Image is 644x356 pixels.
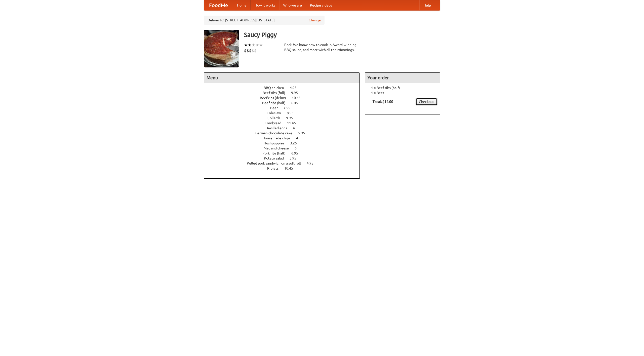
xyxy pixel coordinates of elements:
a: Devilled eggs 4 [265,126,304,130]
h4: Menu [204,73,359,83]
div: Pork. We know how to cook it. Award-winning BBQ sauce, and meat with all the trimmings. [284,42,360,52]
span: German chocolate cake [255,131,297,135]
a: Coleslaw 8.95 [267,111,303,115]
div: Deliver to: [STREET_ADDRESS][US_STATE] [204,16,325,25]
span: Hushpuppies [264,141,289,145]
a: FoodMe [204,0,233,10]
li: $ [252,48,254,53]
a: Mac and cheese 6 [264,146,306,150]
span: Beef ribs (delux) [260,96,291,100]
span: 6 [295,146,302,150]
span: 10.45 [292,96,306,100]
span: Devilled eggs [265,126,292,130]
a: Beef ribs (delux) 10.45 [260,96,310,100]
span: Collards [267,116,285,120]
span: BBQ chicken [264,86,289,90]
li: $ [249,48,252,53]
a: Pulled pork sandwich on a soft roll 4.95 [247,161,323,165]
span: 4.95 [290,86,302,90]
span: 4 [296,136,303,140]
img: angular.jpg [204,30,239,67]
a: Home [233,0,251,10]
span: Cornbread [265,121,286,125]
a: Hushpuppies 3.25 [264,141,306,145]
span: 9.95 [291,91,303,95]
span: Mac and cheese [264,146,294,150]
a: Recipe videos [306,0,336,10]
span: 3.95 [290,156,301,160]
li: ★ [248,42,252,48]
a: Pork ribs (half) 6.95 [262,151,307,155]
li: 1 × Beer [368,90,437,95]
b: Total: $14.00 [373,100,393,104]
a: Help [419,0,435,10]
a: Checkout [416,98,437,105]
span: Housemade chips [262,136,295,140]
span: Pulled pork sandwich on a soft roll [247,161,306,165]
span: Beef ribs (full) [263,91,290,95]
a: Housemade chips 4 [262,136,307,140]
li: ★ [252,42,255,48]
a: Riblets 10.45 [267,166,302,170]
span: Pork ribs (half) [262,151,291,155]
a: Potato salad 3.95 [264,156,306,160]
li: ★ [259,42,263,48]
span: 3.25 [290,141,302,145]
li: $ [247,48,249,53]
span: Beef ribs (half) [262,101,291,105]
span: Coleslaw [267,111,286,115]
a: Beer 7.55 [270,106,300,110]
a: Who we are [279,0,306,10]
span: Riblets [267,166,284,170]
a: BBQ chicken 4.95 [264,86,306,90]
a: Collards 9.95 [267,116,302,120]
li: $ [254,48,257,53]
span: 8.95 [287,111,299,115]
li: $ [244,48,247,53]
a: Beef ribs (full) 9.95 [263,91,307,95]
span: 6.95 [291,151,303,155]
span: 5.95 [298,131,310,135]
span: 10.45 [284,166,298,170]
a: How it works [251,0,279,10]
span: 6.45 [291,101,303,105]
h4: Your order [365,73,440,83]
li: ★ [244,42,248,48]
span: Beer [270,106,283,110]
span: 4.95 [307,161,318,165]
a: Cornbread 11.45 [265,121,305,125]
li: ★ [255,42,259,48]
span: 9.95 [286,116,298,120]
h3: Saucy Piggy [244,30,440,40]
a: Beef ribs (half) 6.45 [262,101,307,105]
span: 4 [293,126,300,130]
span: 11.45 [287,121,301,125]
li: 1 × Beef ribs (half) [368,85,437,90]
a: German chocolate cake 5.95 [255,131,314,135]
span: 7.55 [284,106,295,110]
span: Potato salad [264,156,289,160]
a: Change [309,18,321,23]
